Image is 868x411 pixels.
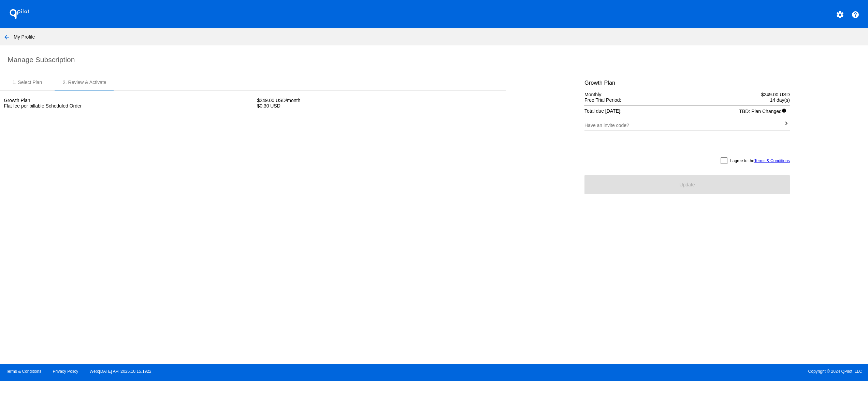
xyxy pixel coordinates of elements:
[6,369,41,374] a: Terms & Conditions
[739,108,790,116] span: TBD: Plan Changed
[836,11,844,19] mat-icon: settings
[584,175,790,194] button: Update
[253,98,506,103] div: $249.00 USD/month
[730,157,790,165] span: I agree to the
[3,33,11,41] mat-icon: arrow_back
[13,80,42,85] div: 1. Select Plan
[584,108,790,114] div: Total due [DATE]:
[440,369,862,374] span: Copyright © 2024 QPilot, LLC
[782,108,790,116] mat-icon: info
[754,158,790,163] a: Terms & Conditions
[584,92,790,97] div: Monthly:
[53,369,78,374] a: Privacy Policy
[6,7,33,21] h1: QPilot
[63,80,106,85] div: 2. Review & Activate
[679,182,695,187] span: Update
[851,11,859,19] mat-icon: help
[584,80,790,86] h3: Growth Plan
[90,369,151,374] a: Web:[DATE] API:2025.10.15.1922
[783,119,790,128] mat-icon: keyboard_arrow_right
[761,92,790,97] span: $249.00 USD
[770,97,790,103] span: 14 day(s)
[584,97,790,103] div: Free Trial Period:
[8,56,862,64] h2: Manage Subscription
[253,103,506,109] div: $0.30 USD
[584,123,783,128] input: Have an invite code?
